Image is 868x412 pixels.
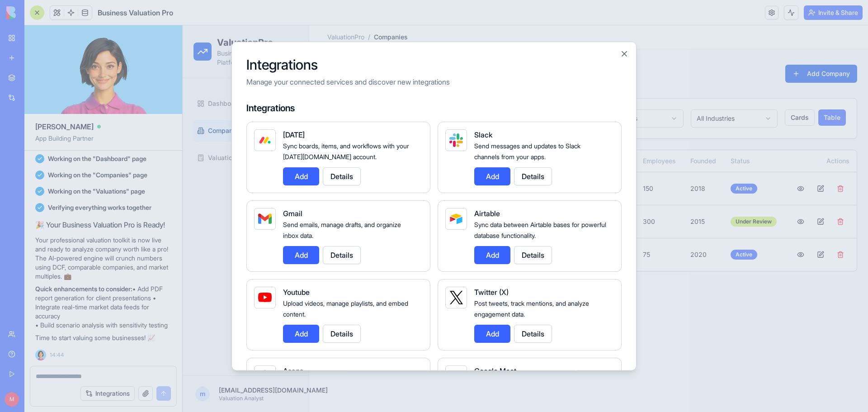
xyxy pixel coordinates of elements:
[474,287,509,296] span: Twitter (X)
[11,122,115,143] a: Valuations
[323,324,361,342] button: Details
[283,246,319,264] button: Add
[514,246,552,264] button: Details
[191,7,225,16] span: Companies
[474,142,580,160] span: Send messages and updates to Slack channels from your apps.
[137,35,248,51] h1: Companies
[246,56,622,72] h2: Integrations
[283,220,401,239] span: Send emails, manage drafts, and organize inbox data.
[514,324,552,342] button: Details
[246,101,622,114] h4: Integrations
[636,84,663,100] button: Table
[603,39,675,57] button: Add Company
[306,125,453,147] th: Location
[500,180,541,213] td: 2015
[283,299,408,317] span: Upload videos, manage playlists, and embed content.
[283,366,304,375] span: Asana
[548,191,594,201] div: Under Review
[283,130,305,139] span: [DATE]
[306,147,453,180] td: [GEOGRAPHIC_DATA], [GEOGRAPHIC_DATA]
[323,246,361,264] button: Details
[7,358,119,379] button: m[EMAIL_ADDRESS][DOMAIN_NAME]Valuation Analyst
[222,213,305,246] td: Healthcare Technology
[13,361,27,376] span: m
[283,142,409,160] span: Sync boards, items, and workflows with your [DATE][DOMAIN_NAME] account.
[137,51,248,62] p: Manage your company portfolio
[283,324,319,342] button: Add
[246,76,622,87] p: Manage your connected services and discover new integrations
[474,167,510,185] button: Add
[453,125,500,147] th: Employees
[25,101,59,110] span: Companies
[500,213,541,246] td: 2020
[514,167,552,185] button: Details
[25,128,57,137] span: Valuations
[36,369,113,377] p: Valuation Analyst
[222,147,305,180] td: Software
[145,187,215,196] div: GreenEnergy Corp
[283,167,319,185] button: Add
[474,299,589,317] span: Post tweets, track mentions, and analyze engagement data.
[474,366,516,375] span: Google Meet
[36,360,113,369] p: [EMAIL_ADDRESS][DOMAIN_NAME]
[323,167,361,185] button: Details
[500,125,541,147] th: Founded
[283,208,302,218] span: Gmail
[474,246,510,264] button: Add
[145,229,215,238] div: Healthcare
[453,180,500,213] td: 300
[548,158,575,168] div: Active
[306,180,453,213] td: [GEOGRAPHIC_DATA], [GEOGRAPHIC_DATA]
[138,125,222,147] th: Company
[145,7,182,16] span: ValuationPro
[474,220,606,239] span: Sync data between Airtable bases for powerful database functionality.
[602,125,674,147] th: Actions
[145,154,215,163] div: TechFlow Solutions
[474,130,492,139] span: Slack
[34,11,115,24] h1: ValuationPro
[145,163,215,172] div: Technology
[602,84,632,100] button: Cards
[548,224,575,234] div: Active
[185,7,188,16] span: /
[222,125,305,147] th: Industry
[453,147,500,180] td: 150
[474,208,500,218] span: Airtable
[222,180,305,213] td: Renewable Energy
[306,213,453,246] td: [GEOGRAPHIC_DATA], [GEOGRAPHIC_DATA]
[145,220,215,229] div: HealthTech Innovations
[25,74,58,83] span: Dashboard
[34,24,115,42] p: Business Valuation Platform
[453,213,500,246] td: 75
[11,67,115,89] a: Dashboard
[283,287,310,296] span: Youtube
[145,196,215,205] div: Energy
[11,95,115,116] a: Companies
[541,125,601,147] th: Status
[500,147,541,180] td: 2018
[474,324,510,342] button: Add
